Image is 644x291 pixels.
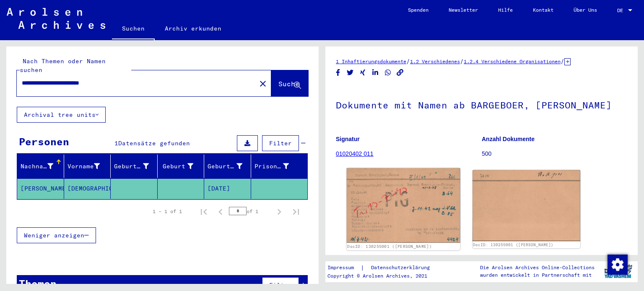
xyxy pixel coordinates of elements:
[480,271,595,279] p: wurden entwickelt in Partnerschaft mit
[21,160,64,173] div: Nachname
[19,276,57,291] div: Themen
[607,254,627,274] div: Zustimmung ändern
[464,58,561,64] a: 1.2.4 Verschiedene Organisationen
[384,67,392,78] button: Share on WhatsApp
[482,136,535,142] b: Anzahl Dokumente
[347,244,432,249] a: DocID: 130255001 ([PERSON_NAME])
[114,162,149,171] div: Geburtsname
[396,67,405,78] button: Copy link
[21,162,53,171] div: Nachname
[617,8,626,13] span: DE
[262,135,299,151] button: Filter
[254,75,271,92] button: Clear
[358,67,367,78] button: Share on Xing
[327,272,440,280] p: Copyright © Arolsen Archives, 2021
[364,263,440,272] a: Datenschutzerklärung
[114,139,118,147] span: 1
[161,162,194,171] div: Geburt‏
[64,155,111,178] mat-header-cell: Vorname
[251,155,308,178] mat-header-cell: Prisoner #
[111,155,158,178] mat-header-cell: Geburtsname
[17,227,96,243] button: Weniger anzeigen
[20,57,106,74] mat-label: Nach Themen oder Namen suchen
[336,58,406,64] a: 1 Inhaftierungsdokumente
[336,150,374,157] a: 01020402 011
[19,134,69,149] div: Personen
[17,178,64,199] mat-cell: [PERSON_NAME]
[68,162,100,171] div: Vorname
[114,160,159,173] div: Geburtsname
[158,155,205,178] mat-header-cell: Geburt‏
[288,203,304,220] button: Last page
[371,67,380,78] button: Share on LinkedIn
[153,208,182,215] div: 1 – 1 of 1
[561,57,564,65] span: /
[17,107,106,123] button: Archival tree units
[602,261,634,282] img: yv_logo.png
[327,263,361,272] a: Impressum
[406,57,410,65] span: /
[204,178,251,199] mat-cell: [DATE]
[278,80,299,88] span: Suche
[204,155,251,178] mat-header-cell: Geburtsdatum
[271,70,308,96] button: Suche
[7,8,105,29] img: Arolsen_neg.svg
[482,149,627,158] p: 500
[608,255,628,275] img: Zustimmung ändern
[269,139,292,147] span: Filter
[480,264,595,271] p: Die Arolsen Archives Online-Collections
[460,57,464,65] span: /
[336,86,627,123] h1: Dokumente mit Namen ab BARGEBOER, [PERSON_NAME]
[254,162,289,171] div: Prisoner #
[271,203,288,220] button: Next page
[155,18,231,39] a: Archiv erkunden
[118,139,190,147] span: Datensätze gefunden
[212,203,229,220] button: Previous page
[208,162,242,171] div: Geburtsdatum
[346,67,355,78] button: Share on Twitter
[24,232,84,239] span: Weniger anzeigen
[347,168,460,243] img: 001.jpg
[17,155,64,178] mat-header-cell: Nachname
[410,58,460,64] a: 1.2 Verschiedenes
[473,170,581,241] img: 002.jpg
[254,160,300,173] div: Prisoner #
[336,136,360,142] b: Signatur
[68,160,111,173] div: Vorname
[473,242,553,247] a: DocID: 130255001 ([PERSON_NAME])
[334,67,343,78] button: Share on Facebook
[64,178,111,199] mat-cell: [DEMOGRAPHIC_DATA]
[112,18,155,40] a: Suchen
[269,281,292,289] span: Filter
[258,79,268,89] mat-icon: close
[195,203,212,220] button: First page
[208,160,253,173] div: Geburtsdatum
[161,160,204,173] div: Geburt‏
[327,263,440,272] div: |
[229,207,271,215] div: of 1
